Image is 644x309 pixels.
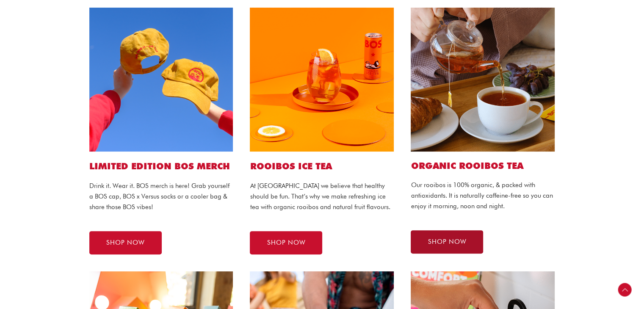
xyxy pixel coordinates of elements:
p: At [GEOGRAPHIC_DATA] we believe that healthy should be fun. That’s why we make refreshing ice tea... [250,181,394,212]
img: bos cap [89,8,233,152]
p: Our rooibos is 100% organic, & packed with antioxidants. It is naturally caffeine-free so you can... [411,180,555,211]
h1: LIMITED EDITION BOS MERCH [89,160,233,172]
img: bos tea bags website1 [411,8,555,152]
span: SHOP NOW [428,239,466,245]
span: SHOP NOW [267,240,305,246]
a: SHOP NOW [250,231,322,254]
a: SHOP NOW [411,230,483,254]
h1: ROOIBOS ICE TEA [250,160,394,172]
h2: Organic ROOIBOS TEA [411,160,555,171]
a: SHOP NOW [89,231,162,254]
span: SHOP NOW [106,240,145,246]
p: Drink it. Wear it. BOS merch is here! Grab yourself a BOS cap, BOS x Versus socks or a cooler bag... [89,181,233,212]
